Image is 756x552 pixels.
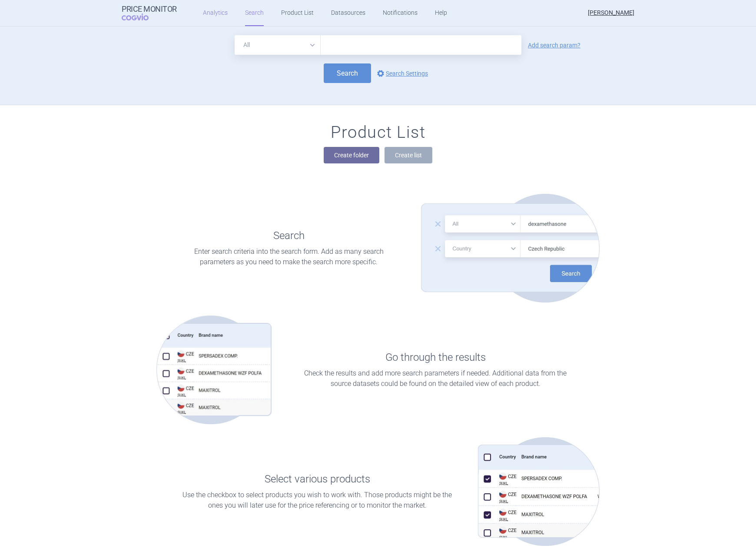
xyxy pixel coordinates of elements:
button: Search [324,63,371,83]
button: Create folder [324,147,379,163]
h1: Go through the results [385,351,486,364]
a: Search Settings [375,68,428,79]
h1: Product List [331,123,425,143]
strong: Price Monitor [122,5,177,13]
p: Use the checkbox to select products you wish to work with. Those products might be the ones you w... [182,490,452,511]
h1: Search [273,229,305,242]
p: Enter search criteria into the search form. Add as many search parameters as you need to make the... [182,246,395,267]
button: Create list [385,147,432,163]
p: Check the results and add more search parameters if needed. Additional data from the source datas... [298,368,574,389]
a: Add search param? [528,42,580,48]
a: Price MonitorCOGVIO [122,5,177,21]
span: COGVIO [122,13,161,20]
h1: Select various products [265,473,370,485]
